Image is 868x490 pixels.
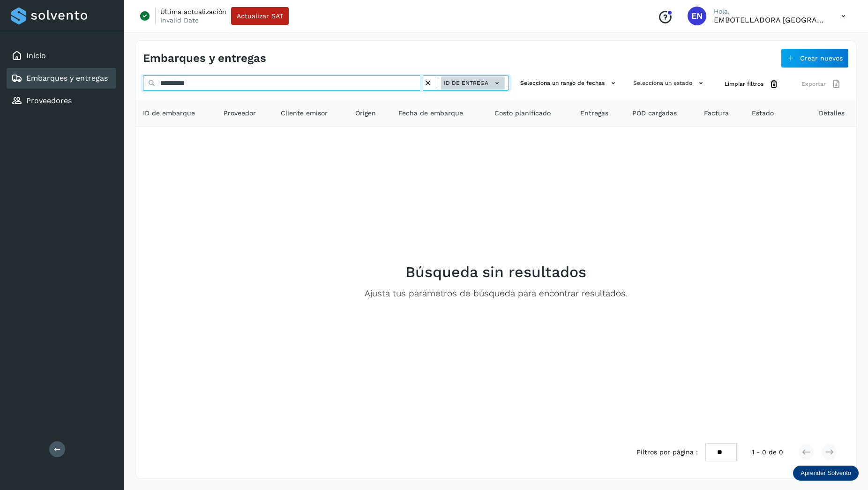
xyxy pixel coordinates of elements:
[516,75,622,91] button: Selecciona un rango de fechas
[237,13,283,19] span: Actualizar SAT
[7,90,116,111] div: Proveedores
[636,447,698,457] span: Filtros por página :
[717,75,786,93] button: Limpiar filtros
[405,263,586,281] h2: Búsqueda sin resultados
[398,108,463,118] span: Fecha de embarque
[444,79,488,87] span: ID de entrega
[632,108,677,118] span: POD cargadas
[26,96,72,105] a: Proveedores
[714,8,826,15] p: Hola,
[800,55,843,61] span: Crear nuevos
[441,76,505,90] button: ID de entrega
[224,108,256,118] span: Proveedor
[794,75,849,93] button: Exportar
[580,108,608,118] span: Entregas
[26,51,46,60] a: Inicio
[793,466,859,481] div: Aprender Solvento
[752,447,783,457] span: 1 - 0 de 0
[355,108,376,118] span: Origen
[629,75,710,91] button: Selecciona un estado
[801,469,851,477] p: Aprender Solvento
[725,80,763,88] span: Limpiar filtros
[281,108,328,118] span: Cliente emisor
[231,7,289,25] button: Actualizar SAT
[714,15,826,24] p: EMBOTELLADORA NIAGARA DE MEXICO
[819,108,845,118] span: Detalles
[160,8,226,16] p: Última actualización
[704,108,729,118] span: Factura
[7,45,116,66] div: Inicio
[7,68,116,89] div: Embarques y entregas
[801,80,826,88] span: Exportar
[26,74,108,83] a: Embarques y entregas
[160,16,199,24] p: Invalid Date
[143,52,266,65] h4: Embarques y entregas
[143,108,195,118] span: ID de embarque
[781,48,849,68] button: Crear nuevos
[752,108,774,118] span: Estado
[365,288,628,299] p: Ajusta tus parámetros de búsqueda para encontrar resultados.
[494,108,551,118] span: Costo planificado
